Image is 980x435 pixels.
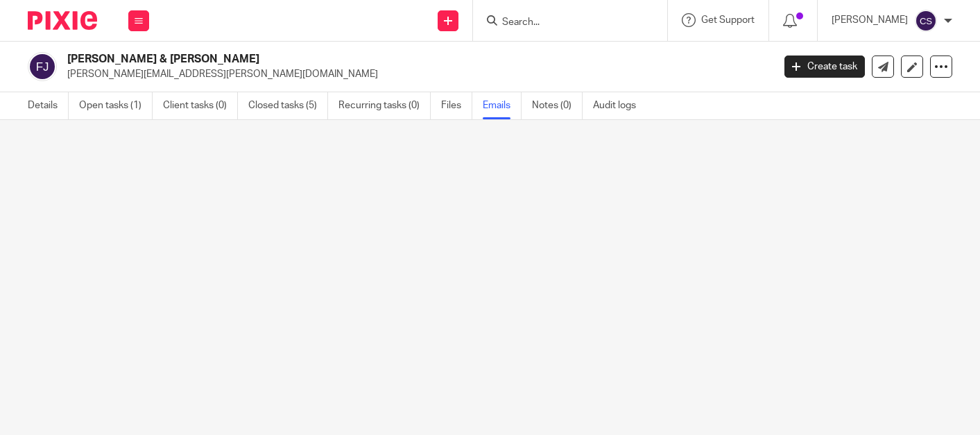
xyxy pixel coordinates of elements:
[901,56,923,78] a: Edit client
[784,56,865,78] a: Create task
[28,11,97,30] img: Pixie
[67,52,624,67] h2: [PERSON_NAME] & [PERSON_NAME]
[593,92,646,119] a: Audit logs
[28,92,69,119] a: Details
[248,92,328,119] a: Closed tasks (5)
[483,92,522,119] a: Emails
[872,56,894,78] a: Send new email
[832,13,908,27] p: [PERSON_NAME]
[338,92,431,119] a: Recurring tasks (0)
[441,92,472,119] a: Files
[532,92,583,119] a: Notes (0)
[915,10,937,32] img: svg%3E
[163,92,238,119] a: Client tasks (0)
[67,67,764,81] p: [PERSON_NAME][EMAIL_ADDRESS][PERSON_NAME][DOMAIN_NAME]
[701,15,755,25] span: Get Support
[28,52,57,81] img: svg%3E
[501,17,626,29] input: Search
[79,92,153,119] a: Open tasks (1)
